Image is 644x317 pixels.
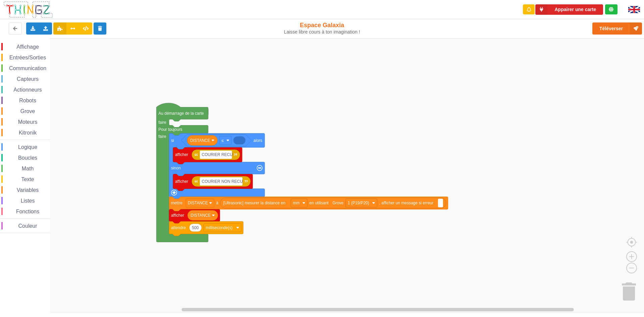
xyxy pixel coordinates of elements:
[3,1,53,18] img: thingz_logo.png
[192,225,199,230] text: 500
[190,138,210,143] text: DISTANCE
[17,144,38,150] span: Logique
[158,120,166,124] text: faire
[12,87,43,93] span: Actionneurs
[171,201,182,205] text: mettre
[8,55,47,60] span: Entrées/Sorties
[216,201,218,205] text: à
[17,119,39,125] span: Moteurs
[202,152,233,157] text: COURIER RECU
[628,6,640,13] img: gb.png
[348,201,369,205] text: 1 (P19/P20)
[158,134,166,139] text: faire
[15,44,40,50] span: Affichage
[535,4,603,15] button: Appairer une carte
[20,198,36,204] span: Listes
[19,108,36,114] span: Grove
[191,213,211,218] text: DISTANCE
[171,138,174,143] text: si
[309,201,329,205] text: en utilisant
[592,22,642,35] button: Téléverser
[158,127,182,131] text: Pour toujours
[17,223,38,229] span: Couleur
[223,201,285,205] text: [Ultrasonic] mesurer la distance en
[20,176,35,182] span: Texte
[206,225,232,230] text: milliseconde(s)
[18,130,38,136] span: Kitronik
[254,138,262,143] text: alors
[18,98,37,103] span: Robots
[171,213,184,218] text: afficher
[175,179,188,184] text: afficher
[293,201,300,205] text: mm
[21,166,35,171] span: Math
[171,225,186,230] text: attendre
[266,21,378,35] div: Espace Galaxia
[188,201,208,205] text: DISTANCE
[202,179,243,184] text: COURIER NON RECU
[8,65,47,71] span: Communication
[605,4,618,14] div: Tu es connecté au serveur de création de Thingz
[16,76,40,82] span: Capteurs
[158,111,204,115] text: Au démarrage de la carte
[379,201,433,205] text: , afficher un message si erreur
[221,138,224,143] text: ‏≤
[332,201,343,205] text: Grove
[16,187,40,193] span: Variables
[171,166,181,170] text: sinon
[17,155,38,161] span: Boucles
[266,29,378,35] div: Laisse libre cours à ton imagination !
[175,152,188,157] text: afficher
[15,209,40,214] span: Fonctions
